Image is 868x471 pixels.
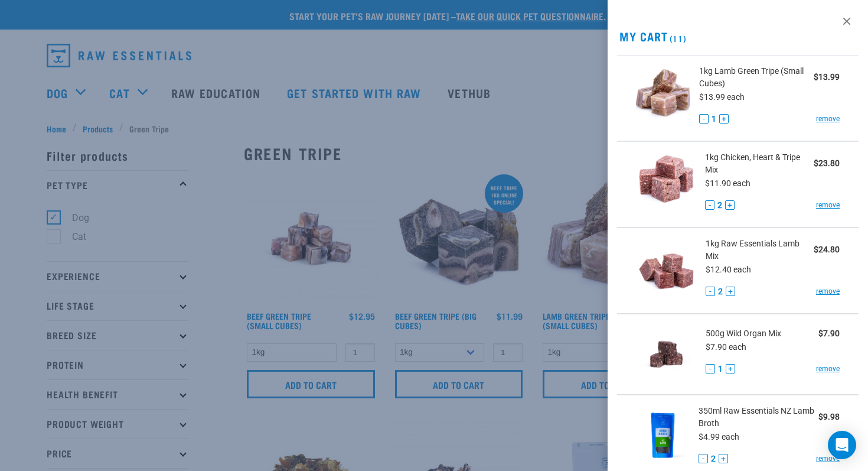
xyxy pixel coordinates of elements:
span: 1kg Chicken, Heart & Tripe Mix [705,151,814,176]
span: 2 [717,199,722,212]
a: remove [816,200,840,210]
button: + [725,200,735,210]
span: (11) [668,36,687,40]
strong: $23.80 [814,158,840,168]
span: 1kg Raw Essentials Lamb Mix [706,238,814,262]
button: - [699,454,708,463]
div: Open Intercom Messenger [828,431,856,459]
a: remove [816,113,840,124]
span: 1 [718,363,723,375]
h2: My Cart [608,30,868,43]
button: + [719,114,729,124]
span: $7.90 each [706,342,746,352]
span: $13.99 each [699,92,745,102]
button: - [706,287,715,296]
strong: $24.80 [814,245,840,254]
a: remove [816,363,840,374]
img: Chicken, Heart & Tripe Mix [636,151,696,212]
button: + [726,287,735,296]
strong: $9.98 [818,412,840,421]
span: 1 [712,113,716,125]
span: 350ml Raw Essentials NZ Lamb Broth [699,405,818,430]
span: 2 [718,285,723,298]
button: + [726,364,735,373]
button: - [706,364,715,373]
strong: $7.90 [818,329,840,338]
span: 1kg Lamb Green Tripe (Small Cubes) [699,65,814,90]
a: remove [816,286,840,297]
img: Lamb Green Tripe (Small Cubes) [636,65,690,126]
img: Raw Essentials Lamb Mix [636,238,697,298]
span: 500g Wild Organ Mix [706,327,781,340]
button: + [719,454,728,463]
span: $4.99 each [699,432,739,441]
a: remove [816,453,840,464]
span: $11.90 each [705,178,750,188]
img: Wild Organ Mix [636,324,697,385]
strong: $13.99 [814,72,840,82]
button: - [705,200,714,210]
span: 2 [711,453,716,465]
button: - [699,114,709,124]
span: $12.40 each [706,265,751,274]
img: Raw Essentials NZ Lamb Broth [636,405,690,466]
